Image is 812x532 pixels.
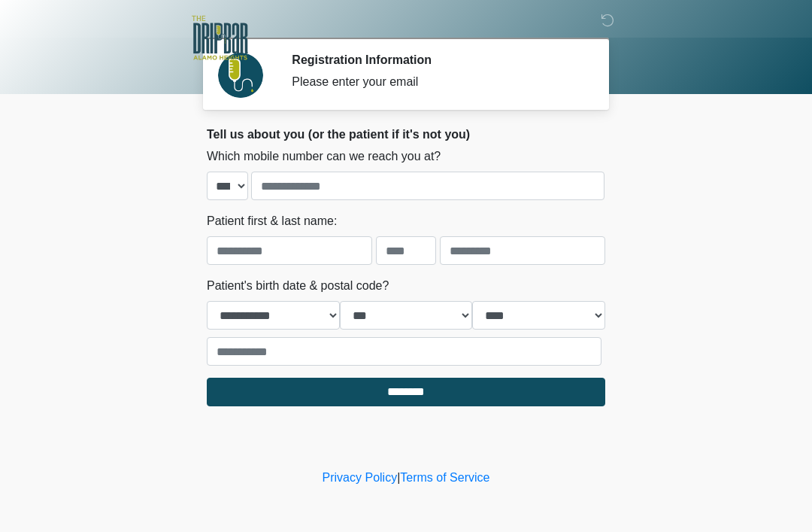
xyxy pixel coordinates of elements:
a: | [397,471,400,484]
a: Terms of Service [400,471,489,484]
h2: Tell us about you (or the patient if it's not you) [207,127,605,141]
img: The DRIPBaR - Alamo Heights Logo [192,11,248,65]
label: Which mobile number can we reach you at? [207,147,441,166]
label: Patient's birth date & postal code? [207,277,389,295]
div: Please enter your email [292,73,583,91]
label: Patient first & last name: [207,212,337,230]
a: Privacy Policy [323,471,398,484]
